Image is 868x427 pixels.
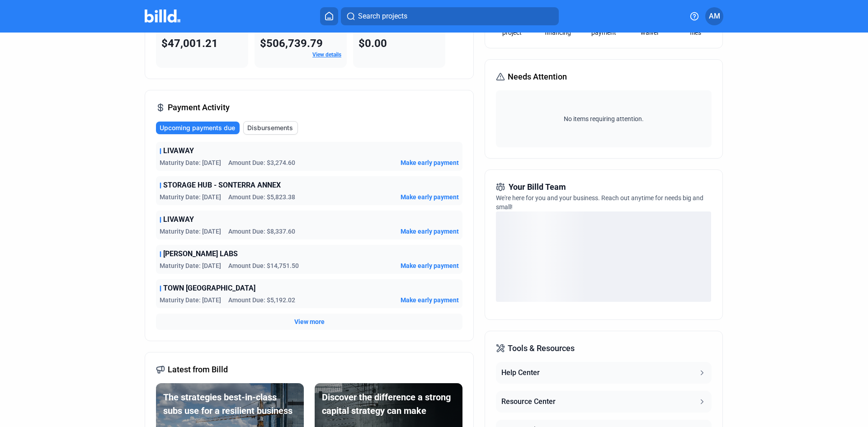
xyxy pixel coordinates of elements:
[160,261,221,270] span: Maturity Date: [DATE]
[500,114,708,123] span: No items requiring attention.
[322,390,455,418] div: Discover the difference a strong capital strategy can make
[509,181,566,193] span: Your Billd Team
[168,363,228,376] span: Latest from Billd
[168,101,230,114] span: Payment Activity
[496,391,711,413] button: Resource Center
[160,192,221,202] span: Maturity Date: [DATE]
[243,121,298,135] button: Disbursements
[163,283,255,294] span: TOWN [GEOGRAPHIC_DATA]
[496,362,711,384] button: Help Center
[312,52,341,58] a: View details
[508,70,567,83] span: Needs Attention
[260,37,323,50] span: $506,739.79
[163,145,194,156] span: LIVAWAY
[341,7,559,25] button: Search projects
[160,296,221,305] span: Maturity Date: [DATE]
[160,227,221,236] span: Maturity Date: [DATE]
[401,192,459,202] button: Make early payment
[160,123,235,132] span: Upcoming payments due
[145,9,180,23] img: Billd Company Logo
[156,122,240,134] button: Upcoming payments due
[228,227,295,236] span: Amount Due: $8,337.60
[163,390,297,418] div: The strategies best-in-class subs use for a resilient business
[294,317,325,326] button: View more
[401,296,459,305] button: Make early payment
[508,342,575,355] span: Tools & Resources
[496,194,703,211] span: We're here for you and your business. Reach out anytime for needs big and small!
[228,158,295,167] span: Amount Due: $3,274.60
[228,261,299,270] span: Amount Due: $14,751.50
[358,11,407,22] span: Search projects
[496,211,711,302] div: loading
[228,296,295,305] span: Amount Due: $5,192.02
[709,11,720,22] span: AM
[501,396,556,407] div: Resource Center
[401,227,459,236] button: Make early payment
[163,214,194,225] span: LIVAWAY
[705,7,723,25] button: AM
[501,367,540,378] div: Help Center
[247,123,293,132] span: Disbursements
[163,249,238,259] span: [PERSON_NAME] LABS
[228,192,295,202] span: Amount Due: $5,823.38
[359,37,387,50] span: $0.00
[163,180,281,191] span: STORAGE HUB - SONTERRA ANNEX
[401,261,459,270] button: Make early payment
[161,37,218,50] span: $47,001.21
[160,158,221,167] span: Maturity Date: [DATE]
[401,158,459,167] button: Make early payment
